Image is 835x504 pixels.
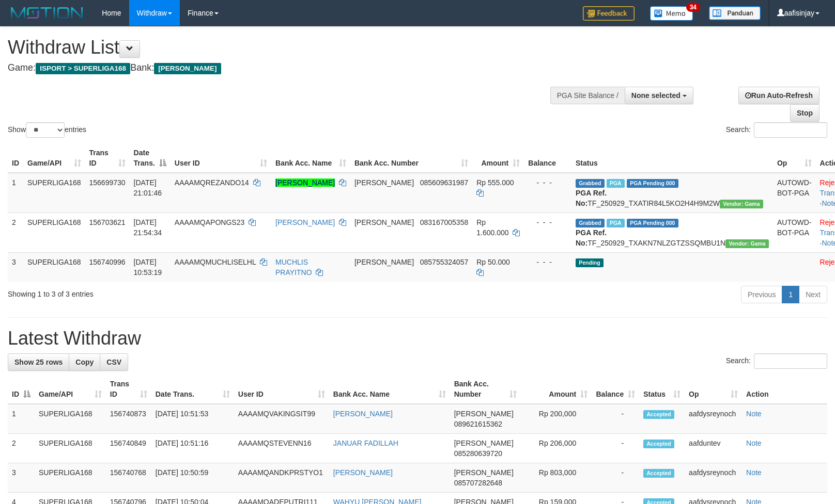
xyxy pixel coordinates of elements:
[773,143,816,173] th: Op: activate to sort column ascending
[742,375,827,404] th: Action
[592,434,639,463] td: -
[333,439,398,447] a: JANUAR FADILLAH
[686,3,700,12] span: 34
[627,179,678,188] span: PGA Pending
[85,143,130,173] th: Trans ID: activate to sort column ascending
[685,375,742,404] th: Op: activate to sort column ascending
[354,258,414,266] span: [PERSON_NAME]
[333,410,393,418] a: [PERSON_NAME]
[685,434,742,463] td: aafduntev
[234,434,329,463] td: AAAAMQSTEVENN16
[583,6,635,21] img: Feedback.jpg
[234,463,329,493] td: AAAAMQANDKPRSTYO1
[151,404,234,434] td: [DATE] 10:51:53
[454,479,502,487] span: Copy 085707282648 to clipboard
[550,87,625,104] div: PGA Site Balance /
[354,218,414,226] span: [PERSON_NAME]
[592,375,639,404] th: Balance: activate to sort column ascending
[8,173,23,213] td: 1
[685,404,742,434] td: aafdysreynoch
[576,229,607,247] b: PGA Ref. No:
[329,375,450,404] th: Bank Acc. Name: activate to sort column ascending
[106,358,121,366] span: CSV
[773,173,816,213] td: AUTOWD-BOT-PGA
[134,258,162,277] span: [DATE] 10:53:19
[23,173,85,213] td: SUPERLIGA168
[130,143,171,173] th: Date Trans.: activate to sort column descending
[8,122,86,138] label: Show entries
[607,219,625,227] span: Marked by aafchhiseyha
[89,178,126,187] span: 156699730
[521,463,592,493] td: Rp 803,000
[8,213,23,252] td: 2
[8,404,35,434] td: 1
[607,179,625,188] span: Marked by aafchhiseyha
[738,87,819,104] a: Run Auto-Refresh
[8,328,827,349] h1: Latest Withdraw
[69,353,100,371] a: Copy
[790,104,819,122] a: Stop
[576,258,604,267] span: Pending
[8,285,340,299] div: Showing 1 to 3 of 3 entries
[35,375,106,404] th: Game/API: activate to sort column ascending
[14,358,63,366] span: Show 25 rows
[171,143,271,173] th: User ID: activate to sort column ascending
[528,257,567,267] div: - - -
[521,434,592,463] td: Rp 206,000
[106,375,151,404] th: Trans ID: activate to sort column ascending
[333,468,393,477] a: [PERSON_NAME]
[354,178,414,187] span: [PERSON_NAME]
[643,469,674,478] span: Accepted
[450,375,521,404] th: Bank Acc. Number: activate to sort column ascending
[106,434,151,463] td: 156740849
[275,178,335,187] a: [PERSON_NAME]
[8,5,86,21] img: MOTION_logo.png
[8,463,35,493] td: 3
[271,143,350,173] th: Bank Acc. Name: activate to sort column ascending
[472,143,524,173] th: Amount: activate to sort column ascending
[23,213,85,252] td: SUPERLIGA168
[725,239,769,248] span: Vendor URL: https://trx31.1velocity.biz
[454,439,514,447] span: [PERSON_NAME]
[36,63,130,74] span: ISPORT > SUPERLIGA168
[454,468,514,477] span: [PERSON_NAME]
[639,375,685,404] th: Status: activate to sort column ascending
[106,404,151,434] td: 156740873
[726,353,827,369] label: Search:
[134,218,162,237] span: [DATE] 21:54:34
[420,178,468,187] span: Copy 085609631987 to clipboard
[454,420,502,428] span: Copy 089621615362 to clipboard
[175,258,256,266] span: AAAAMQMUCHLISELHL
[175,178,249,187] span: AAAAMQREZANDO14
[528,217,567,227] div: - - -
[476,178,514,187] span: Rp 555.000
[8,434,35,463] td: 2
[625,87,693,104] button: None selected
[89,218,126,226] span: 156703621
[154,63,221,74] span: [PERSON_NAME]
[746,468,762,477] a: Note
[8,375,35,404] th: ID: activate to sort column descending
[8,252,23,282] td: 3
[89,258,126,266] span: 156740996
[576,219,605,227] span: Grabbed
[643,410,674,419] span: Accepted
[23,143,85,173] th: Game/API: activate to sort column ascending
[754,122,827,138] input: Search:
[151,375,234,404] th: Date Trans.: activate to sort column ascending
[592,404,639,434] td: -
[476,218,508,237] span: Rp 1.600.000
[685,463,742,493] td: aafdysreynoch
[75,358,94,366] span: Copy
[521,404,592,434] td: Rp 200,000
[571,213,773,252] td: TF_250929_TXAKN7NLZGTZSSQMBU1N
[151,463,234,493] td: [DATE] 10:50:59
[741,286,782,303] a: Previous
[275,258,312,277] a: MUCHLIS PRAYITNO
[627,219,678,227] span: PGA Pending
[592,463,639,493] td: -
[275,218,335,226] a: [PERSON_NAME]
[106,463,151,493] td: 156740768
[23,252,85,282] td: SUPERLIGA168
[35,463,106,493] td: SUPERLIGA168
